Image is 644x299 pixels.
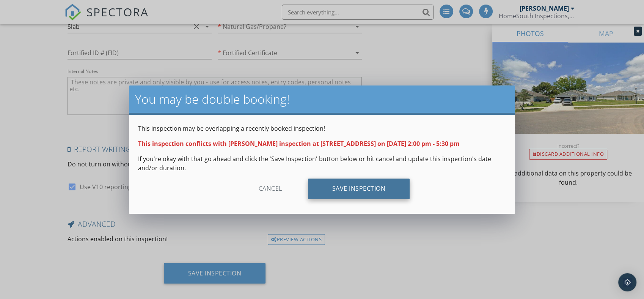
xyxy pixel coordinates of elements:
[308,179,410,199] div: Save Inspection
[138,154,506,172] p: If you're okay with that go ahead and click the 'Save Inspection' button below or hit cancel and ...
[135,92,509,107] h2: You may be double booking!
[618,273,636,291] div: Open Intercom Messenger
[138,139,460,148] strong: This inspection conflicts with [PERSON_NAME] inspection at [STREET_ADDRESS] on [DATE] 2:00 pm - 5...
[138,124,506,133] p: This inspection may be overlapping a recently booked inspection!
[234,179,306,199] div: Cancel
